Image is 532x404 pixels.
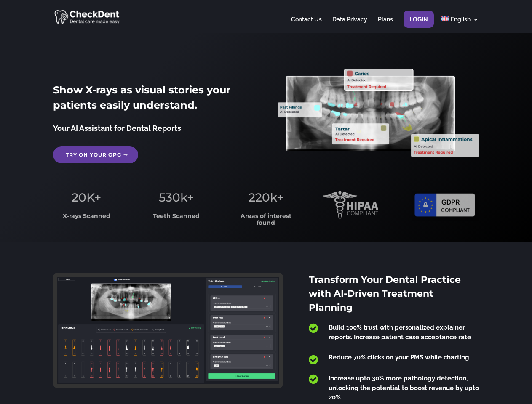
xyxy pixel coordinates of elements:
[53,82,254,117] h2: Show X-rays as visual stories your patients easily understand.
[291,16,322,33] a: Contact Us
[329,353,469,361] span: Reduce 70% clicks on your PMS while charting
[233,213,299,230] h3: Areas of interest found
[159,190,194,205] span: 530k+
[72,190,101,205] span: 20K+
[329,375,479,401] span: Increase upto 30% more pathology detection, unlocking the potential to boost revenue by upto 20%
[378,16,393,33] a: Plans
[278,69,479,157] img: X_Ray_annotated
[451,16,471,23] span: English
[53,124,181,133] span: Your AI Assistant for Dental Reports
[53,146,138,163] a: Try on your OPG
[332,16,367,33] a: Data Privacy
[309,323,318,334] span: 
[309,374,318,385] span: 
[329,324,471,341] span: Build 100% trust with personalized explainer reports. Increase patient case acceptance rate
[309,274,461,313] span: Transform Your Dental Practice with AI-Driven Treatment Planning
[441,16,479,33] a: English
[309,354,318,365] span: 
[409,16,428,33] a: Login
[249,190,283,205] span: 220k+
[54,8,120,25] img: CheckDent AI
